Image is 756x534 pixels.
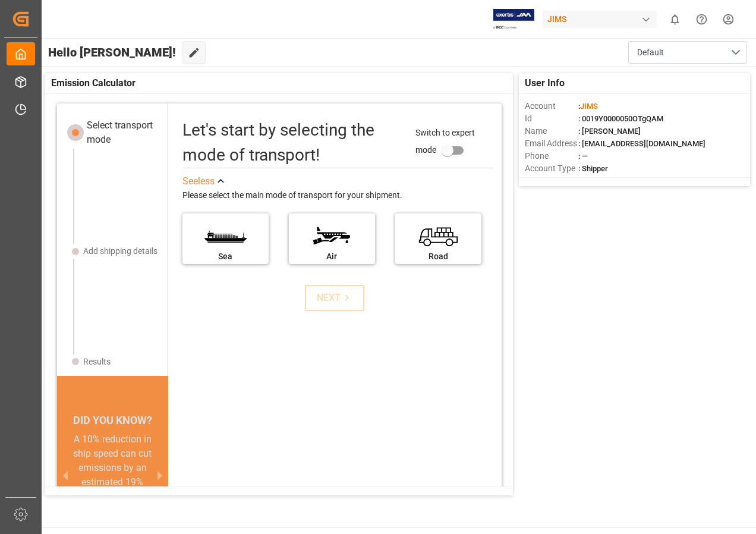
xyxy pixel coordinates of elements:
[525,100,578,112] span: Account
[48,41,176,64] span: Hello [PERSON_NAME]!
[182,118,404,168] div: Let's start by selecting the mode of transport!
[637,46,664,59] span: Default
[57,407,168,432] div: DID YOU KNOW?
[688,6,715,33] button: Help Center
[182,189,493,203] div: Please select the main mode of transport for your shipment.
[295,250,369,263] div: Air
[83,245,157,257] div: Add shipping details
[543,8,661,30] button: JIMS
[580,102,598,111] span: JIMS
[305,285,364,311] button: NEXT
[578,164,608,173] span: : Shipper
[525,112,578,125] span: Id
[87,118,160,147] div: Select transport mode
[51,76,136,90] span: Emission Calculator
[578,152,588,161] span: : —
[578,127,641,136] span: : [PERSON_NAME]
[71,432,154,504] div: A 10% reduction in ship speed can cut emissions by an estimated 19% (Bloomberg)
[661,6,688,33] button: show 0 new notifications
[83,356,111,368] div: Results
[415,128,475,155] span: Switch to expert mode
[152,432,168,518] button: next slide / item
[188,250,263,263] div: Sea
[578,139,705,148] span: : [EMAIL_ADDRESS][DOMAIN_NAME]
[182,174,215,189] div: See less
[578,102,598,111] span: :
[493,9,534,30] img: Exertis%20JAM%20-%20Email%20Logo.jpg_1722504956.jpg
[317,291,353,305] div: NEXT
[525,162,578,175] span: Account Type
[525,125,578,137] span: Name
[525,76,565,90] span: User Info
[543,11,657,28] div: JIMS
[57,432,74,518] button: previous slide / item
[628,41,747,64] button: open menu
[525,150,578,162] span: Phone
[401,250,475,263] div: Road
[578,114,663,123] span: : 0019Y0000050OTgQAM
[525,137,578,150] span: Email Address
